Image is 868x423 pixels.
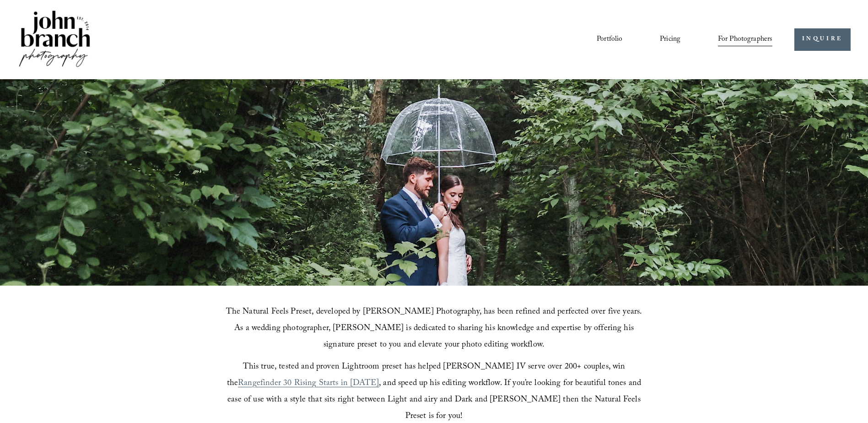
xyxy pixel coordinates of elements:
a: INQUIRE [794,28,851,51]
a: Portfolio [597,32,622,47]
a: Pricing [660,32,680,47]
span: The Natural Feels Preset, developed by [PERSON_NAME] Photography, has been refined and perfected ... [226,305,645,352]
span: This true, tested and proven Lightroom preset has helped [PERSON_NAME] IV serve over 200+ couples... [227,360,628,391]
span: For Photographers [718,33,773,47]
a: folder dropdown [718,32,773,47]
img: John Branch IV Photography [17,9,92,70]
a: Rangefinder 30 Rising Starts in [DATE] [238,377,379,391]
